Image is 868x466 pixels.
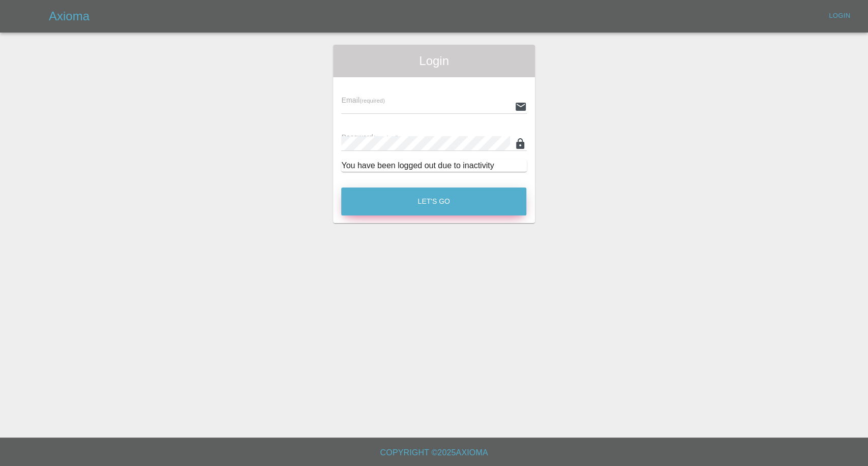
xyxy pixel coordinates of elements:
[341,53,526,69] span: Login
[8,446,860,460] h6: Copyright © 2025 Axioma
[341,96,384,104] span: Email
[49,8,89,24] h5: Axioma
[360,98,385,104] small: (required)
[373,135,399,141] small: (required)
[823,8,856,24] a: Login
[341,160,526,172] div: You have been logged out due to inactivity
[341,188,526,215] button: Let's Go
[341,133,398,141] span: Password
